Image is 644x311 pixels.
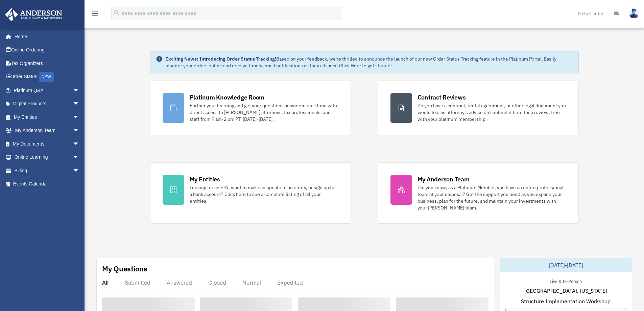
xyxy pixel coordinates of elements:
span: arrow_drop_down [73,137,86,151]
strong: Exciting News: Introducing Order Status Tracking! [165,56,276,62]
span: [GEOGRAPHIC_DATA], [US_STATE] [524,287,607,295]
div: NEW [39,72,54,82]
a: Platinum Knowledge Room Further your learning and get your questions answered real-time with dire... [150,81,351,135]
div: Based on your feedback, we're thrilled to announce the launch of our new Order Status Tracking fe... [165,55,573,69]
a: My Entitiesarrow_drop_down [5,110,90,124]
div: Do you have a contract, rental agreement, or other legal document you would like an attorney's ad... [418,102,566,123]
a: Click Here to get started! [339,63,392,69]
span: arrow_drop_down [73,97,86,111]
div: Looking for an EIN, want to make an update to an entity, or sign up for a bank account? Click her... [190,184,338,204]
a: Billingarrow_drop_down [5,164,90,177]
span: arrow_drop_down [73,84,86,97]
span: Structure Implementation Workshop [521,297,611,305]
a: Contract Reviews Do you have a contract, rental agreement, or other legal document you would like... [378,81,579,135]
span: arrow_drop_down [73,164,86,178]
a: Platinum Q&Aarrow_drop_down [5,84,90,97]
div: My Entities [190,175,220,183]
a: My Documentsarrow_drop_down [5,137,90,151]
i: search [113,9,120,17]
div: All [102,279,109,286]
div: Normal [242,279,261,286]
a: Events Calendar [5,177,90,191]
div: Further your learning and get your questions answered real-time with direct access to [PERSON_NAM... [190,102,338,123]
div: Submitted [125,279,150,286]
a: Digital Productsarrow_drop_down [5,97,90,111]
a: Tax Organizers [5,57,90,70]
div: Platinum Knowledge Room [190,93,265,102]
div: My Questions [102,264,147,274]
span: arrow_drop_down [73,151,86,164]
span: arrow_drop_down [73,110,86,124]
a: My Anderson Teamarrow_drop_down [5,124,90,137]
div: [DATE]-[DATE] [500,258,632,272]
div: Live & In-Person [544,277,587,284]
a: menu [91,12,99,18]
span: arrow_drop_down [73,124,86,138]
img: User Pic [629,8,639,18]
div: Closed [208,279,226,286]
img: Anderson Advisors Platinum Portal [3,8,64,21]
div: Expedited [277,279,303,286]
div: Contract Reviews [418,93,466,102]
div: Answered [167,279,192,286]
div: Did you know, as a Platinum Member, you have an entire professional team at your disposal? Get th... [418,184,566,211]
a: Order StatusNEW [5,70,90,84]
a: My Entities Looking for an EIN, want to make an update to an entity, or sign up for a bank accoun... [150,162,351,224]
div: My Anderson Team [418,175,470,183]
a: My Anderson Team Did you know, as a Platinum Member, you have an entire professional team at your... [378,162,579,224]
i: menu [91,9,99,18]
a: Online Ordering [5,43,90,57]
a: Home [5,30,86,43]
a: Online Learningarrow_drop_down [5,151,90,164]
